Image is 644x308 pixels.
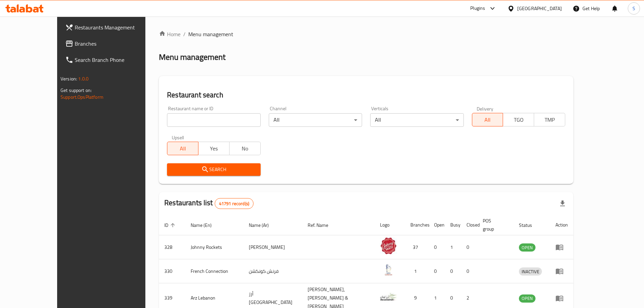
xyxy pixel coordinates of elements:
span: Get support on: [61,86,92,95]
input: Search for restaurant name or ID.. [167,113,260,127]
span: S [633,5,635,12]
td: 330 [159,259,185,283]
a: Branches [60,35,165,52]
button: All [167,142,198,155]
span: 1.0.0 [78,74,89,83]
span: All [475,115,501,125]
span: Search Branch Phone [75,56,159,64]
div: Menu [555,267,568,275]
h2: Restaurant search [167,90,565,100]
button: Yes [198,142,230,155]
div: Total records count [215,198,254,209]
td: 1 [445,235,461,259]
a: Support.OpsPlatform [61,93,103,101]
span: OPEN [519,294,535,302]
div: [GEOGRAPHIC_DATA] [517,5,562,12]
button: All [472,113,503,126]
th: Action [550,215,573,235]
td: 0 [445,259,461,283]
span: No [232,144,258,153]
span: Menu management [188,30,233,38]
span: 41791 record(s) [215,200,253,207]
label: Delivery [477,106,494,111]
td: 0 [429,259,445,283]
span: POS group [483,217,505,233]
div: Menu [555,243,568,251]
div: All [269,113,362,127]
img: French Connection [380,261,397,278]
td: 0 [461,235,477,259]
td: French Connection [185,259,243,283]
img: Arz Lebanon [380,288,397,305]
th: Open [429,215,445,235]
li: / [183,30,186,38]
nav: breadcrumb [159,30,573,38]
td: 37 [405,235,429,259]
td: [PERSON_NAME] [243,235,302,259]
span: Branches [75,40,159,48]
h2: Restaurants list [164,198,254,209]
button: No [229,142,261,155]
span: Restaurants Management [75,23,159,31]
span: All [170,144,196,153]
td: Johnny Rockets [185,235,243,259]
button: Search [167,163,260,176]
span: Name (Ar) [249,221,278,229]
a: Home [159,30,181,38]
th: Closed [461,215,477,235]
span: Ref. Name [308,221,337,229]
button: TGO [503,113,534,126]
img: Johnny Rockets [380,237,397,254]
td: 0 [461,259,477,283]
h2: Menu management [159,52,225,63]
span: OPEN [519,244,535,252]
div: Export file [554,195,571,212]
td: 328 [159,235,185,259]
span: Name (En) [191,221,220,229]
button: TMP [534,113,565,126]
a: Search Branch Phone [60,52,165,68]
div: Plugins [470,4,485,13]
th: Branches [405,215,429,235]
label: Upsell [172,135,184,140]
th: Busy [445,215,461,235]
span: TMP [537,115,563,125]
td: 1 [405,259,429,283]
a: Restaurants Management [60,19,165,35]
span: ID [164,221,177,229]
span: Version: [61,74,77,83]
span: INACTIVE [519,268,542,276]
th: Logo [375,215,405,235]
td: فرنش كونكشن [243,259,302,283]
div: OPEN [519,243,535,252]
td: 0 [429,235,445,259]
span: Search [172,165,255,174]
span: Status [519,221,541,229]
div: Menu [555,294,568,302]
div: All [370,113,463,127]
span: TGO [506,115,531,125]
span: Yes [201,144,227,153]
